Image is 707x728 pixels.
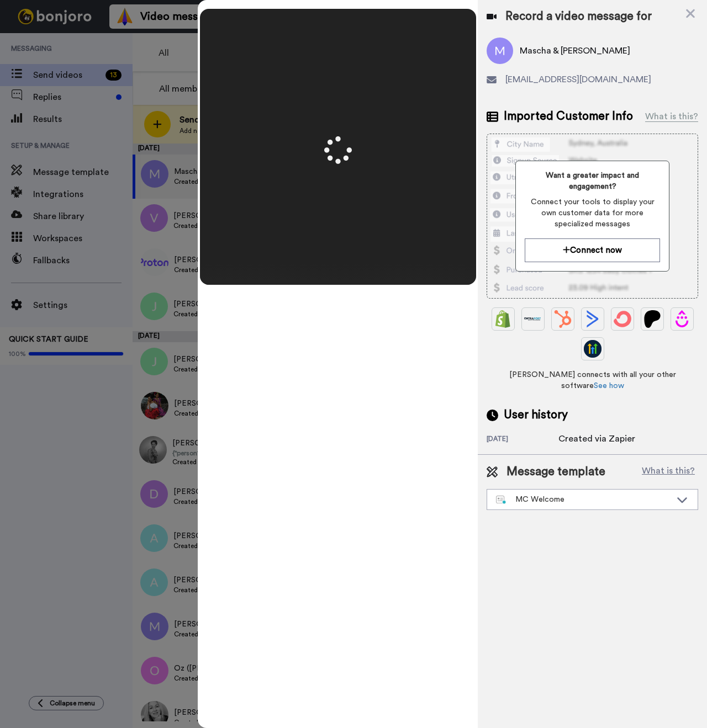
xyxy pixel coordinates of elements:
[584,340,602,358] img: GoHighLevel
[506,464,605,480] span: Message template
[505,73,651,86] span: [EMAIL_ADDRESS][DOMAIN_NAME]
[639,464,698,480] button: What is this?
[584,310,602,328] img: ActiveCampaign
[487,369,698,391] span: [PERSON_NAME] connects with all your other software
[594,382,624,390] a: See how
[524,310,542,328] img: Ontraport
[558,432,635,445] div: Created via Zapier
[487,434,558,445] div: [DATE]
[643,310,661,328] img: Patreon
[673,310,691,328] img: Drip
[494,310,512,328] img: Shopify
[504,108,633,125] span: Imported Customer Info
[554,310,572,328] img: Hubspot
[614,310,631,328] img: ConvertKit
[496,494,671,505] div: MC Welcome
[645,110,698,123] div: What is this?
[525,238,660,262] button: Connect now
[525,196,660,230] span: Connect your tools to display your own customer data for more specialized messages
[504,407,568,423] span: User history
[525,170,660,192] span: Want a greater impact and engagement?
[496,496,506,504] img: nextgen-template.svg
